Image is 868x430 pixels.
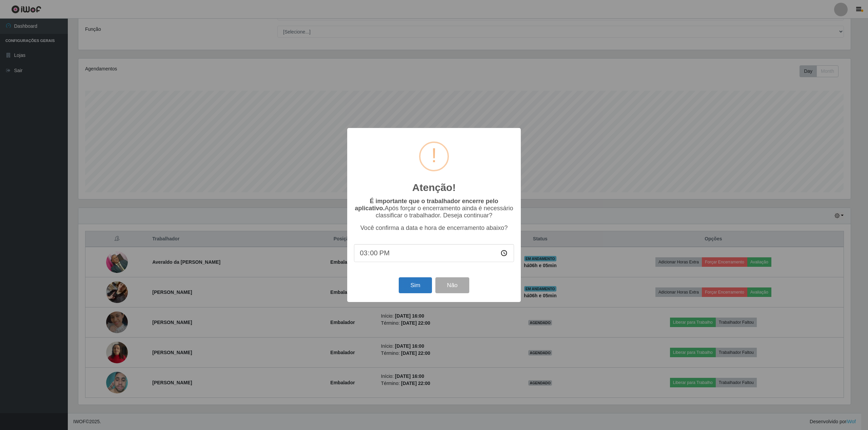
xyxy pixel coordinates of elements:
[354,224,514,232] p: Você confirma a data e hora de encerramento abaixo?
[399,277,432,293] button: Sim
[412,181,456,194] h2: Atenção!
[354,198,514,219] p: Após forçar o encerramento ainda é necessário classificar o trabalhador. Deseja continuar?
[355,198,498,212] b: É importante que o trabalhador encerre pelo aplicativo.
[435,277,469,293] button: Não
